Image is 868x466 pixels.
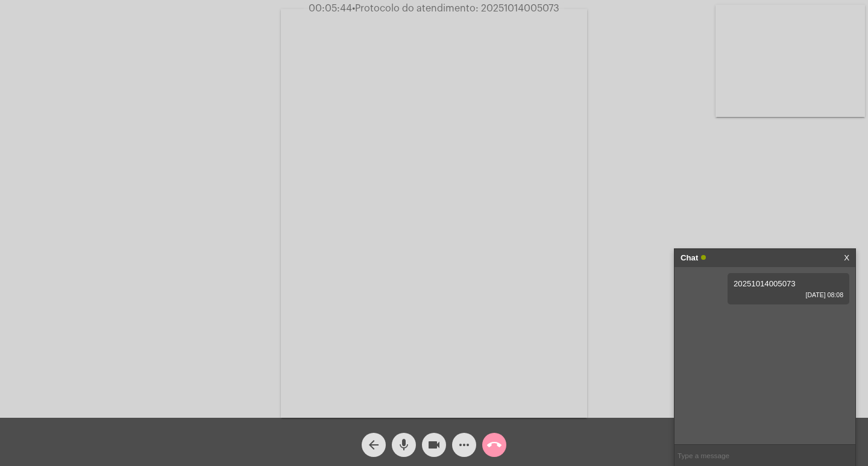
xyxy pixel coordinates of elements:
[487,438,502,452] mat-icon: call_end
[309,4,352,13] span: 00:05:44
[352,4,355,13] span: •
[427,438,441,452] mat-icon: videocam
[397,438,411,452] mat-icon: mic
[681,249,698,267] strong: Chat
[352,4,559,13] span: Protocolo do atendimento: 20251014005073
[675,445,855,466] input: Type a message
[701,255,706,260] span: Online
[844,249,849,267] a: X
[734,279,796,288] span: 20251014005073
[366,438,381,452] mat-icon: arrow_back
[734,291,843,298] span: [DATE] 08:08
[457,438,471,452] mat-icon: more_horiz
